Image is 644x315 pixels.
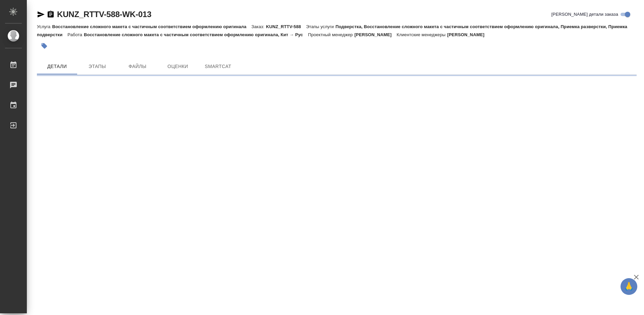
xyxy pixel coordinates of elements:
[67,32,84,37] p: Работа
[121,62,154,71] span: Файлы
[47,10,55,18] button: Скопировать ссылку
[57,10,151,19] a: KUNZ_RTTV-588-WK-013
[81,62,113,71] span: Этапы
[623,279,635,294] span: 🙏
[355,32,397,37] p: [PERSON_NAME]
[308,32,354,37] p: Проектный менеджер
[397,32,447,37] p: Клиентские менеджеры
[162,62,194,71] span: Оценки
[37,39,52,53] button: Добавить тэг
[306,24,335,29] p: Этапы услуги
[41,62,73,71] span: Детали
[52,24,251,29] p: Восстановление сложного макета с частичным соответствием оформлению оригинала
[447,32,489,37] p: [PERSON_NAME]
[252,24,266,29] p: Заказ:
[266,24,306,29] p: KUNZ_RTTV-588
[84,32,308,37] p: Восстановление сложного макета с частичным соответствием оформлению оригинала, Кит → Рус
[37,24,52,29] p: Услуга
[551,11,618,18] span: [PERSON_NAME] детали заказа
[202,62,234,71] span: SmartCat
[37,10,45,18] button: Скопировать ссылку для ЯМессенджера
[621,278,637,295] button: 🙏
